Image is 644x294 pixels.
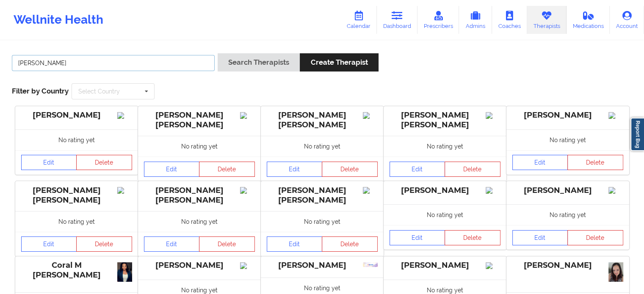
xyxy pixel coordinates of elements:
div: [PERSON_NAME] [512,110,623,120]
div: No rating yet [384,204,506,225]
div: [PERSON_NAME] [267,261,378,270]
button: Delete [445,162,500,177]
a: Coaches [492,6,527,34]
img: c2025bfa-f9c2-4f4e-a725-1513e03461e6_1000006543.jpg [608,262,623,282]
div: [PERSON_NAME] [390,261,500,270]
div: No rating yet [261,211,384,232]
a: Prescribers [417,6,459,34]
div: [PERSON_NAME] [PERSON_NAME] [267,186,378,205]
a: Edit [144,162,200,177]
img: Image%2Fplaceholer-image.png [240,262,255,269]
div: [PERSON_NAME] [390,186,500,195]
img: Image%2Fplaceholer-image.png [486,187,500,194]
span: Filter by Country [12,87,69,95]
div: [PERSON_NAME] [PERSON_NAME] [390,110,500,130]
a: Medications [567,6,610,34]
a: Admins [459,6,492,34]
img: Image%2Fplaceholer-image.png [363,112,378,119]
a: Report Bug [630,118,644,151]
div: No rating yet [506,204,629,225]
div: [PERSON_NAME] [PERSON_NAME] [21,186,132,205]
a: Edit [267,236,323,252]
button: Delete [445,230,500,245]
div: No rating yet [384,136,506,157]
button: Delete [322,236,378,252]
img: Image%2Fplaceholer-image.png [240,187,255,194]
a: Edit [390,230,445,245]
a: Edit [512,230,568,245]
a: Therapists [527,6,567,34]
a: Edit [512,155,568,170]
img: Image%2Fplaceholer-image.png [486,112,500,119]
a: Edit [390,162,445,177]
div: No rating yet [138,136,261,157]
a: Calendar [340,6,377,34]
div: [PERSON_NAME] [PERSON_NAME] [144,186,255,205]
div: No rating yet [261,136,384,157]
img: Image%2Fplaceholer-image.png [363,187,378,194]
button: Delete [76,236,132,252]
img: Image%2Fplaceholer-image.png [486,262,500,269]
a: Edit [144,236,200,252]
img: 56da5f9d-7801-4f3e-91e5-a2d5522955bc_images.jpg [363,262,378,267]
button: Delete [199,162,255,177]
div: Coral M [PERSON_NAME] [21,261,132,280]
div: [PERSON_NAME] [512,261,623,270]
div: No rating yet [506,129,629,150]
div: [PERSON_NAME] [144,261,255,270]
div: No rating yet [138,211,261,232]
div: [PERSON_NAME] [PERSON_NAME] [144,110,255,130]
div: No rating yet [15,211,138,232]
a: Dashboard [377,6,417,34]
button: Delete [199,236,255,252]
a: Edit [21,155,77,170]
img: Image%2Fplaceholer-image.png [117,112,132,119]
div: [PERSON_NAME] [21,110,132,120]
button: Delete [76,155,132,170]
img: Image%2Fplaceholer-image.png [117,187,132,194]
img: Image%2Fplaceholer-image.png [240,112,255,119]
div: [PERSON_NAME] [512,186,623,195]
img: Image%2Fplaceholer-image.png [608,112,623,119]
img: Image%2Fplaceholer-image.png [608,187,623,194]
div: [PERSON_NAME] [PERSON_NAME] [267,110,378,130]
img: ff78994a-7203-484a-8586-b43df83d0f34_IMG_8025.jpeg [117,262,132,282]
div: Select Country [78,88,120,94]
button: Delete [322,162,378,177]
a: Edit [267,162,323,177]
input: Search Keywords [12,55,215,71]
button: Delete [567,230,623,245]
button: Delete [567,155,623,170]
button: Create Therapist [300,53,378,71]
div: No rating yet [15,129,138,150]
button: Search Therapists [218,53,300,71]
a: Edit [21,236,77,252]
a: Account [610,6,644,34]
